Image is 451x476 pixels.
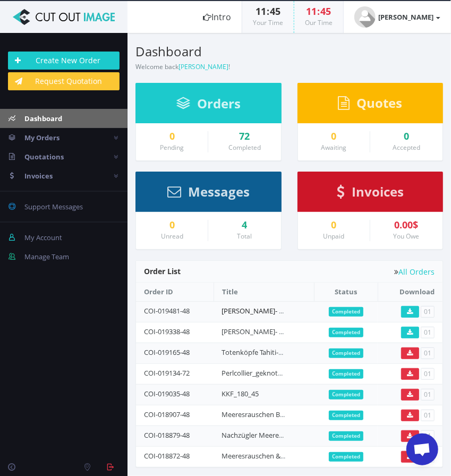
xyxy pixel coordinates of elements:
[144,220,200,231] a: 0
[270,5,280,18] span: 45
[24,252,69,261] span: Manage Team
[144,389,190,398] a: COI-019035-48
[256,5,266,18] span: 11
[306,220,362,231] a: 0
[135,62,230,71] small: Welcome back !
[216,131,273,142] a: 72
[24,114,62,123] span: Dashboard
[378,131,435,142] a: 0
[337,189,404,199] a: Invoices
[8,72,120,90] a: Request Quotation
[253,18,283,27] small: Your Time
[160,143,184,152] small: Pending
[317,5,321,18] span: :
[24,152,64,161] span: Quotations
[314,283,378,301] th: Status
[356,94,402,112] span: Quotes
[144,306,190,316] a: COI-019481-48
[136,283,214,301] th: Order ID
[144,368,190,378] a: COI-019134-72
[329,369,363,379] span: Completed
[354,6,376,28] img: user_default.jpg
[344,1,451,33] a: [PERSON_NAME]
[329,328,363,337] span: Completed
[306,131,362,142] a: 0
[222,327,409,336] a: [PERSON_NAME]- & Perlketten/Armband, HBR Ringe Outlet
[176,101,241,110] a: Orders
[216,220,273,231] div: 4
[192,1,242,33] a: Intro
[222,368,312,378] a: Perlcollier_geknotet_04-2025
[24,233,62,242] span: My Account
[321,143,346,152] small: Awaiting
[222,451,366,461] a: Meeresrauschen & [PERSON_NAME] Serpente
[378,12,433,22] strong: [PERSON_NAME]
[222,410,308,419] a: Meeresrauschen Bandringe
[144,327,190,336] a: COI-019338-48
[393,143,420,152] small: Accepted
[144,410,190,419] a: COI-018907-48
[307,5,317,18] span: 11
[378,220,435,231] div: 0.00$
[188,183,250,200] span: Messages
[329,390,363,399] span: Completed
[144,430,190,440] a: COI-018879-48
[24,133,59,142] span: My Orders
[144,451,190,461] a: COI-018872-48
[305,18,333,27] small: Our Time
[144,347,190,357] a: COI-019165-48
[393,232,419,241] small: You Owe
[321,5,331,18] span: 45
[222,347,347,357] a: Totenköpfe Tahiti-Perle & Herzen Unikat
[222,389,259,398] a: KKF_180_45
[237,232,252,241] small: Total
[222,430,333,440] a: Nachzügler Meeresrauschen Image
[144,266,181,276] span: Order List
[338,100,402,110] a: Quotes
[167,189,250,199] a: Messages
[144,131,200,142] a: 0
[161,232,183,241] small: Unread
[8,9,120,25] img: Cut Out Image
[135,45,282,58] h3: Dashboard
[329,348,363,358] span: Completed
[352,183,404,200] span: Invoices
[266,5,270,18] span: :
[329,307,363,317] span: Completed
[24,171,53,181] span: Invoices
[329,411,363,420] span: Completed
[24,202,83,211] span: Support Messages
[329,452,363,462] span: Completed
[214,283,314,301] th: Title
[323,232,344,241] small: Unpaid
[378,283,443,301] th: Download
[8,52,120,70] a: Create New Order
[197,95,241,112] span: Orders
[228,143,261,152] small: Completed
[394,268,435,276] a: All Orders
[178,62,228,71] a: [PERSON_NAME]
[406,433,438,465] a: Chat öffnen
[329,431,363,441] span: Completed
